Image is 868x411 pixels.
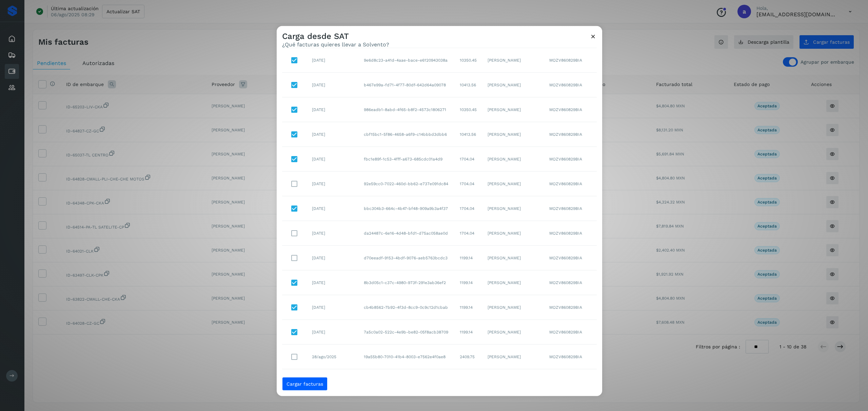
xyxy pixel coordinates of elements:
td: 9e6d8c23-a41d-4aae-bace-e6120943038a [358,48,454,73]
td: fbc1e89f-1c53-4fff-a673-685cdc01a4d9 [358,147,454,172]
td: 19a55b80-7010-41b4-8003-e7562e4f0ae8 [358,345,454,369]
td: 2409.75 [454,345,482,369]
td: [PERSON_NAME] [482,320,544,345]
td: 28/ago/2025 [307,345,358,369]
td: [PERSON_NAME] [482,295,544,320]
td: 1704.04 [454,196,482,221]
td: [DATE] [307,122,358,147]
td: MOZV860829BIA [544,271,597,295]
td: [DATE] [307,172,358,196]
td: 986eadb1-8abd-4f65-b8f2-4573c1806271 [358,98,454,122]
td: MOZV860829BIA [544,122,597,147]
td: 28/ago/2025 [307,369,358,394]
td: [DATE] [307,246,358,271]
td: [PERSON_NAME] [482,122,544,147]
td: [PERSON_NAME] [482,196,544,221]
td: MOZV860829BIA [544,196,597,221]
td: cb4b8562-7b92-4f3d-8cc9-0c9c12d1cbab [358,295,454,320]
td: [PERSON_NAME] [482,147,544,172]
td: da24487c-6e16-4d48-bfd1-d75ac058ae0d [358,221,454,246]
td: [DATE] [307,221,358,246]
td: [PERSON_NAME] [482,246,544,271]
td: 1199.14 [454,295,482,320]
td: [DATE] [307,48,358,73]
td: 10350.45 [454,48,482,73]
td: MOZV860829BIA [544,48,597,73]
td: MOZV860829BIA [544,320,597,345]
td: MOZV860829BIA [544,295,597,320]
td: 1199.14 [454,320,482,345]
td: MOZV860829BIA [544,172,597,196]
td: [PERSON_NAME] [482,172,544,196]
td: [PERSON_NAME] [482,271,544,295]
td: [DATE] [307,271,358,295]
td: bbc304b3-664c-4b47-bf48-909a9b3a4f37 [358,196,454,221]
p: ¿Qué facturas quieres llevar a Solvento? [282,41,389,48]
td: MOZV860829BIA [544,73,597,98]
td: MOZV860829BIA [544,246,597,271]
td: MOZV860829BIA [544,147,597,172]
td: 10413.56 [454,73,482,98]
td: 1704.04 [454,147,482,172]
button: Cargar facturas [282,377,328,390]
td: [PERSON_NAME] [482,98,544,122]
td: MOZV860829BIA [544,345,597,369]
td: b467e99a-fd71-4f77-80df-642d64a09078 [358,73,454,98]
td: MOZV860829BIA [544,221,597,246]
td: [DATE] [307,147,358,172]
h3: Carga desde SAT [282,31,389,41]
td: [DATE] [307,320,358,345]
td: [DATE] [307,73,358,98]
td: d70eeadf-9153-4bdf-9076-aeb5763bcdc3 [358,246,454,271]
td: 92e59cc0-7022-460d-bb62-e737e091dc84 [358,172,454,196]
td: [PERSON_NAME] [482,73,544,98]
td: [PERSON_NAME] [482,369,544,394]
td: 10413.56 [454,122,482,147]
td: [PERSON_NAME] [482,48,544,73]
td: 1704.04 [454,172,482,196]
td: cbf15bc1-5f86-4658-a6f9-c14bbbd3dbb6 [358,122,454,147]
td: 7a5c0a02-522c-4e9b-be82-05f8acb38709 [358,320,454,345]
td: [DATE] [307,98,358,122]
td: MOZV860829BIA [544,369,597,394]
td: [DATE] [307,196,358,221]
td: 1199.14 [454,246,482,271]
td: [PERSON_NAME] [482,345,544,369]
td: 8b3d05c1-c37c-4980-973f-291e3ab36ef2 [358,271,454,295]
td: [PERSON_NAME] [482,221,544,246]
td: 0b19b5f6-be65-4920-be9b-c8bbd0c2c126 [358,369,454,394]
td: MOZV860829BIA [544,98,597,122]
td: 10350.45 [454,98,482,122]
td: [DATE] [307,295,358,320]
td: 1704.04 [454,221,482,246]
span: Cargar facturas [287,381,323,386]
td: 2409.75 [454,369,482,394]
td: 1199.14 [454,271,482,295]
